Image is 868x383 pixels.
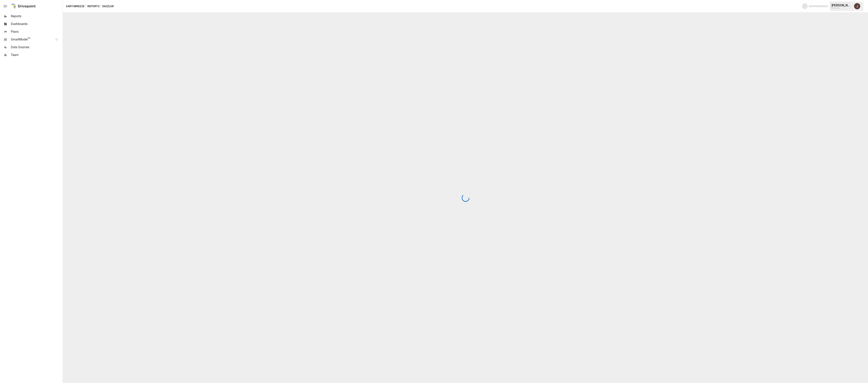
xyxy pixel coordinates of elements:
[854,3,860,9] img: Jon Wedel
[11,29,62,34] span: Plans
[11,37,51,42] span: SmartModel
[11,45,62,50] span: Data Sources
[11,14,62,19] span: Reports
[11,53,62,57] span: Team
[87,4,99,9] button: Reports
[100,4,102,9] div: /
[11,22,62,26] span: Dashboards
[832,3,852,7] div: [PERSON_NAME]
[85,4,87,9] div: /
[832,7,852,9] div: Earthbreeze
[852,1,863,12] button: Jon Wedel
[28,37,30,41] span: ™
[66,4,84,9] button: Earthbreeze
